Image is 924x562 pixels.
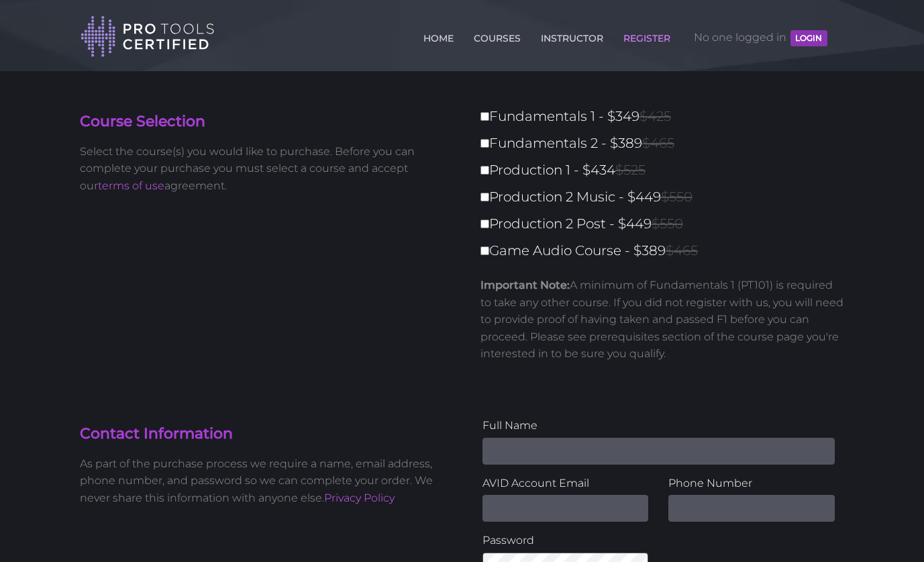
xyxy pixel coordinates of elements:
label: Production 1 - $434 [480,158,853,182]
label: Password [482,532,649,549]
a: Privacy Policy [324,491,395,504]
input: Game Audio Course - $389$465 [480,246,489,255]
a: REGISTER [620,25,674,46]
a: COURSES [470,25,524,46]
label: Production 2 Post - $449 [480,212,853,236]
span: No one logged in [694,17,827,58]
label: Full Name [482,417,835,434]
label: Fundamentals 1 - $349 [480,105,853,128]
span: $425 [639,108,671,124]
input: Production 2 Post - $449$550 [480,220,489,228]
label: Fundamentals 2 - $389 [480,132,853,155]
h4: Contact Information [80,424,452,444]
p: A minimum of Fundamentals 1 (PT101) is required to take any other course. If you did not register... [480,277,845,363]
input: Fundamentals 1 - $349$425 [480,112,489,121]
p: As part of the purchase process we require a name, email address, phone number, and password so w... [80,455,452,507]
strong: Important Note: [480,279,570,291]
input: Production 1 - $434$525 [480,166,489,175]
label: Game Audio Course - $389 [480,239,853,263]
a: HOME [420,25,457,46]
p: Select the course(s) you would like to purchase. Before you can complete your purchase you must s... [80,143,452,195]
span: $465 [642,135,674,151]
button: LOGIN [790,30,827,46]
label: AVID Account Email [482,475,649,492]
span: $525 [615,162,646,178]
label: Production 2 Music - $449 [480,185,853,209]
input: Fundamentals 2 - $389$465 [480,139,489,148]
h4: Course Selection [80,111,452,132]
a: terms of use [98,179,164,192]
span: $550 [652,216,683,232]
img: Pro Tools Certified Logo [81,15,215,58]
input: Production 2 Music - $449$550 [480,193,489,201]
a: INSTRUCTOR [537,25,607,46]
span: $550 [661,189,692,205]
label: Phone Number [668,475,835,492]
span: $465 [666,242,698,259]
